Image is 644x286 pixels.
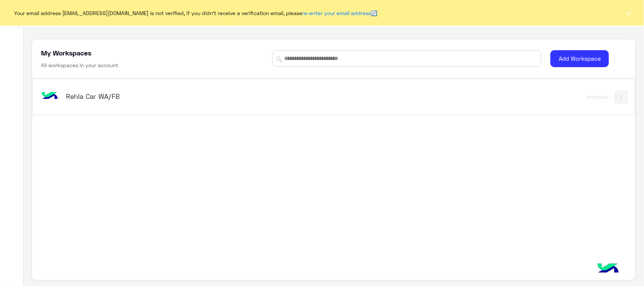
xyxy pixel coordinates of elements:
span: Your email address [EMAIL_ADDRESS][DOMAIN_NAME] is not verified, if you didn't receive a verifica... [14,9,378,17]
img: bot image [40,86,60,106]
button: × [625,9,633,17]
button: Add Workspace [550,50,609,67]
div: Enterprise [587,94,609,100]
h6: All workspaces in your account [41,62,118,69]
h5: Rehla Car WA/FB [66,92,278,101]
a: re-enter your email address [303,10,371,16]
h5: My Workspaces [41,48,91,57]
img: hulul-logo.png [595,256,621,282]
